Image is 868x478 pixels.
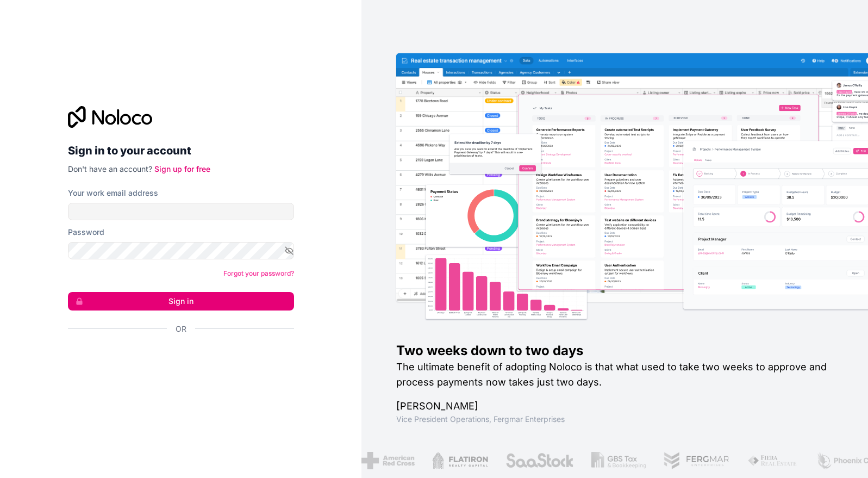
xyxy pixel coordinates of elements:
[68,188,158,198] label: Your work email address
[68,292,294,311] button: Sign in
[396,399,833,414] h1: [PERSON_NAME]
[396,359,833,390] h2: The ultimate benefit of adopting Noloco is that what used to take two weeks to approve and proces...
[361,452,414,469] img: /assets/american-red-cross-BAupjrZR.png
[68,227,104,238] label: Password
[176,324,186,334] span: Or
[747,452,798,469] img: /assets/fiera-fwj2N5v4.png
[591,452,646,469] img: /assets/gbstax-C-GtDUiK.png
[154,164,210,173] a: Sign up for free
[68,141,294,160] h2: Sign in to your account
[505,452,573,469] img: /assets/saastock-C6Zbiodz.png
[396,414,833,425] h1: Vice President Operations , Fergmar Enterprises
[68,242,294,259] input: Password
[432,452,488,469] img: /assets/flatiron-C8eUkumj.png
[223,269,294,277] a: Forgot your password?
[663,452,729,469] img: /assets/fergmar-CudnrXN5.png
[396,342,833,359] h1: Two weeks down to two days
[68,203,294,220] input: Email address
[68,164,152,173] span: Don't have an account?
